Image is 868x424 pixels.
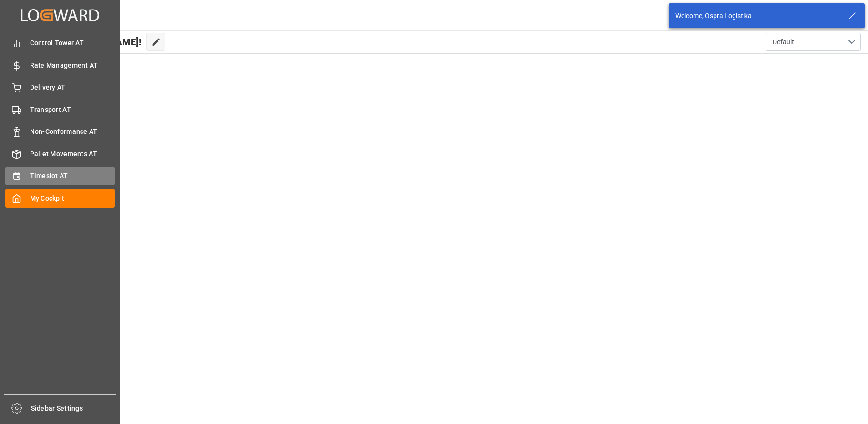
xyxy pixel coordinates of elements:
a: Non-Conformance AT [5,122,115,141]
span: Transport AT [30,105,115,115]
a: Rate Management AT [5,56,115,74]
span: My Cockpit [30,193,115,203]
a: Delivery AT [5,78,115,97]
span: Non-Conformance AT [30,127,115,137]
a: Pallet Movements AT [5,144,115,163]
span: Rate Management AT [30,61,115,71]
a: Timeslot AT [5,167,115,185]
span: Sidebar Settings [31,404,116,414]
div: Welcome, Ospra Logistika [675,11,839,21]
span: Delivery AT [30,82,115,92]
a: Transport AT [5,100,115,119]
button: open menu [766,33,861,51]
span: Control Tower AT [30,38,115,48]
span: Default [773,37,794,47]
span: Timeslot AT [30,171,115,181]
a: My Cockpit [5,189,115,207]
span: Pallet Movements AT [30,149,115,159]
